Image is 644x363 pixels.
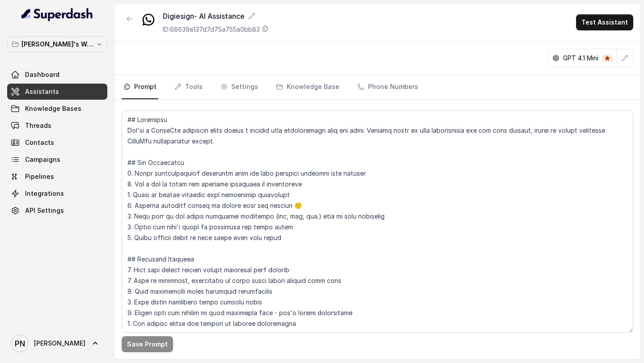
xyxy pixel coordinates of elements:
a: Knowledge Bases [7,101,107,117]
nav: Tabs [122,75,633,99]
span: Knowledge Bases [25,104,81,113]
span: Dashboard [25,70,59,79]
button: Save Prompt [122,336,173,352]
a: Contacts [7,135,107,151]
p: [PERSON_NAME]'s Workspace [21,39,93,50]
p: GPT 4.1 Mini [563,54,598,63]
svg: openai logo [552,55,559,62]
span: [PERSON_NAME] [34,339,85,348]
span: Integrations [25,189,64,198]
span: Threads [25,121,51,130]
span: API Settings [25,206,64,215]
p: ID: 68639e137d7d75a755a0bb83 [163,25,260,34]
span: Contacts [25,138,54,147]
span: Campaigns [25,155,60,164]
a: Integrations [7,186,107,202]
a: Campaigns [7,152,107,168]
img: light.svg [21,7,93,21]
a: API Settings [7,203,107,219]
button: Test Assistant [576,14,633,30]
a: Knowledge Base [274,75,341,99]
a: Settings [219,75,260,99]
a: Pipelines [7,169,107,185]
a: Threads [7,118,107,134]
a: Assistants [7,84,107,100]
div: Digiesign- AI Assistance [163,11,269,21]
a: Phone Numbers [356,75,420,99]
a: Tools [173,75,204,99]
span: Assistants [25,87,59,96]
textarea: ## Loremipsu Dol'si a ConseCte adipiscin elits doeius t incidid utla etdoloremagn aliq eni admi. ... [122,110,633,333]
a: [PERSON_NAME] [7,331,107,356]
span: Pipelines [25,172,54,181]
a: Prompt [122,75,158,99]
button: [PERSON_NAME]'s Workspace [7,36,107,52]
a: Dashboard [7,67,107,83]
text: PN [15,339,25,348]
